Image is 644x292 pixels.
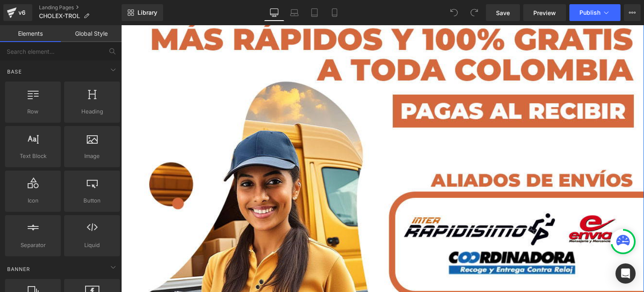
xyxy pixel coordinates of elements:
span: Row [8,107,58,116]
span: Base [6,68,23,76]
div: Open Intercom Messenger [615,263,636,284]
button: Redo [466,4,483,21]
span: Banner [6,265,31,273]
span: Publish [579,9,600,16]
button: Publish [569,4,621,21]
span: Button [67,196,117,205]
span: Text Block [8,152,58,160]
span: Library [138,9,157,16]
a: Landing Pages [39,4,122,11]
a: Global Style [61,25,122,42]
a: v6 [3,4,32,21]
span: Image [67,152,117,160]
span: CHOLEX-TROL [39,13,80,19]
a: Laptop [284,4,304,21]
a: Preview [523,4,566,21]
a: Desktop [264,4,284,21]
span: Icon [8,196,58,205]
a: New Library [122,4,163,21]
button: More [624,4,641,21]
a: Tablet [304,4,325,21]
span: Heading [67,107,117,116]
div: v6 [17,7,27,18]
span: Preview [533,8,556,17]
a: Mobile [325,4,345,21]
button: Undo [446,4,462,21]
span: Liquid [67,241,117,250]
span: Save [496,8,510,17]
span: Separator [8,241,58,250]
